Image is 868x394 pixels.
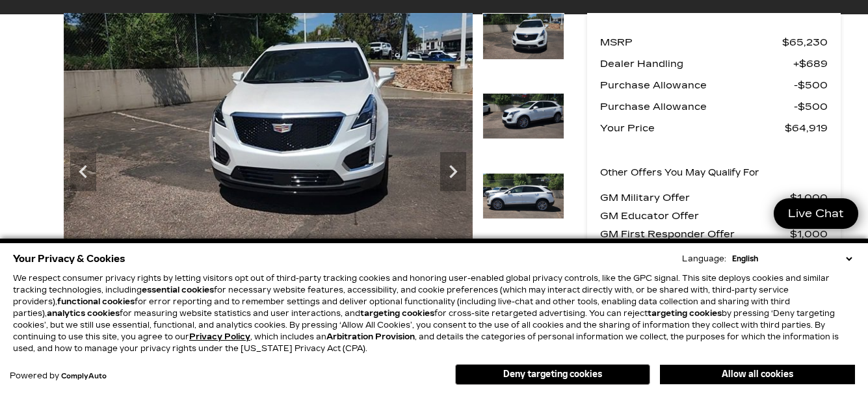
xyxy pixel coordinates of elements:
[61,373,107,380] a: ComplyAuto
[600,76,828,94] a: Purchase Allowance $500
[600,207,828,225] a: GM Educator Offer $500
[600,76,794,94] span: Purchase Allowance
[326,332,415,341] strong: Arbitration Provision
[600,98,828,116] a: Purchase Allowance $500
[600,207,798,225] span: GM Educator Offer
[790,189,828,207] span: $1,000
[794,98,828,116] span: $500
[600,33,782,51] span: MSRP
[600,33,828,51] a: MSRP $65,230
[600,98,794,116] span: Purchase Allowance
[600,55,828,73] a: Dealer Handling $689
[774,198,858,229] a: Live Chat
[600,119,828,137] a: Your Price $64,919
[57,297,135,306] strong: functional cookies
[600,55,793,73] span: Dealer Handling
[70,152,96,191] div: Previous
[482,173,564,220] img: New 2025 Crystal White Tricoat Cadillac Sport image 5
[682,255,726,263] div: Language:
[13,272,855,354] p: We respect consumer privacy rights by letting visitors opt out of third-party tracking cookies an...
[600,225,790,243] span: GM First Responder Offer
[794,76,828,94] span: $500
[189,332,250,341] a: Privacy Policy
[13,250,125,268] span: Your Privacy & Cookies
[782,206,850,221] span: Live Chat
[648,309,722,318] strong: targeting cookies
[729,253,855,265] select: Language Select
[440,152,466,191] div: Next
[660,365,855,384] button: Allow all cookies
[64,13,473,243] img: New 2025 Crystal White Tricoat Cadillac Sport image 3
[142,285,214,295] strong: essential cookies
[600,164,759,182] p: Other Offers You May Qualify For
[782,33,828,51] span: $65,230
[600,119,785,137] span: Your Price
[793,55,828,73] span: $689
[790,225,828,243] span: $1,000
[600,189,828,207] a: GM Military Offer $1,000
[482,13,564,60] img: New 2025 Crystal White Tricoat Cadillac Sport image 3
[600,225,828,243] a: GM First Responder Offer $1,000
[600,189,790,207] span: GM Military Offer
[482,93,564,140] img: New 2025 Crystal White Tricoat Cadillac Sport image 4
[10,372,107,380] div: Powered by
[785,119,828,137] span: $64,919
[47,309,120,318] strong: analytics cookies
[455,364,650,385] button: Deny targeting cookies
[360,309,434,318] strong: targeting cookies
